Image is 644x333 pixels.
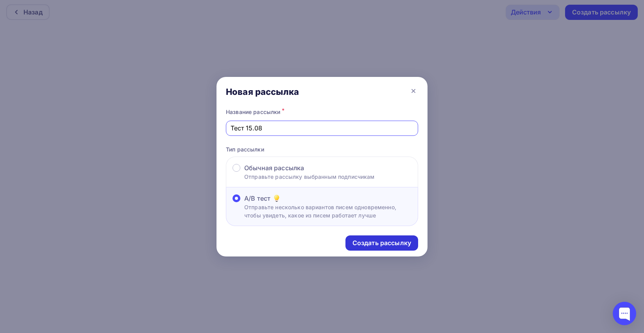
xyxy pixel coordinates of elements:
span: A/B тест [244,194,270,203]
span: Обычная рассылка [244,163,304,173]
div: Название рассылки [226,107,418,118]
p: Отправьте рассылку выбранным подписчикам [244,173,375,181]
p: Отправьте несколько вариантов писем одновременно, чтобы увидеть, какое из писем работает лучше [244,203,411,219]
input: Придумайте название рассылки [231,123,414,133]
p: Тип рассылки [226,145,418,153]
div: Новая рассылка [226,86,299,97]
div: Создать рассылку [352,239,411,248]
